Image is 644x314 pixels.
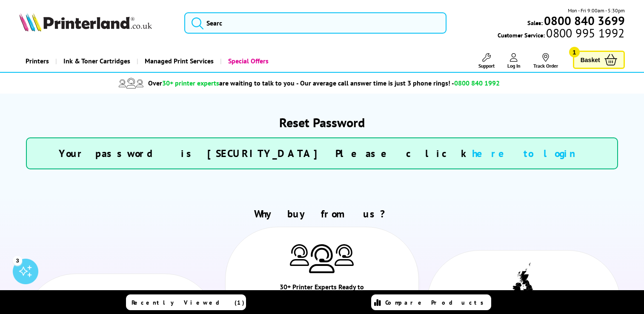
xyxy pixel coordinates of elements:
b: 0800 840 3699 [544,13,625,29]
img: Printerland Logo [19,13,152,31]
a: Basket 1 [573,51,625,69]
span: Support [478,63,495,69]
span: 30+ printer experts [162,79,219,87]
span: Sales: [527,19,543,27]
a: Printerland Logo [19,13,174,33]
a: Ink & Toner Cartridges [55,50,137,72]
div: 30+ Printer Experts Ready to Take Your Call [274,282,370,306]
a: 0800 840 3699 [543,17,625,25]
span: 0800 995 1992 [545,29,624,37]
span: Basket [581,54,600,66]
a: here to login [472,147,585,160]
span: 1 [569,47,580,57]
span: Over are waiting to talk to you [148,79,295,87]
h2: Why buy from us? [19,207,624,220]
a: Log In [507,53,521,69]
a: Track Order [533,53,558,69]
div: 3 [13,256,22,265]
img: Printer Experts [309,244,335,274]
span: Customer Service: [498,29,624,39]
span: Recently Viewed (1) [132,299,245,306]
a: Printers [19,50,55,72]
h1: Reset Password [26,114,618,131]
span: Compare Products [385,299,488,306]
span: 0800 840 1992 [454,79,500,87]
a: Compare Products [371,294,491,310]
span: Log In [507,63,521,69]
span: Ink & Toner Cartridges [63,50,130,72]
h3: Your password is [SECURITY_DATA] Please click [35,147,608,160]
a: Recently Viewed (1) [126,294,246,310]
a: Managed Print Services [137,50,220,72]
span: - Our average call answer time is just 3 phone rings! - [296,79,500,87]
span: Mon - Fri 9:00am - 5:30pm [568,6,625,14]
input: Searc [184,12,447,34]
img: Printer Experts [290,244,309,266]
a: Support [478,53,495,69]
a: Special Offers [220,50,275,72]
img: UK tax payer [512,263,535,302]
img: Printer Experts [335,244,354,266]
